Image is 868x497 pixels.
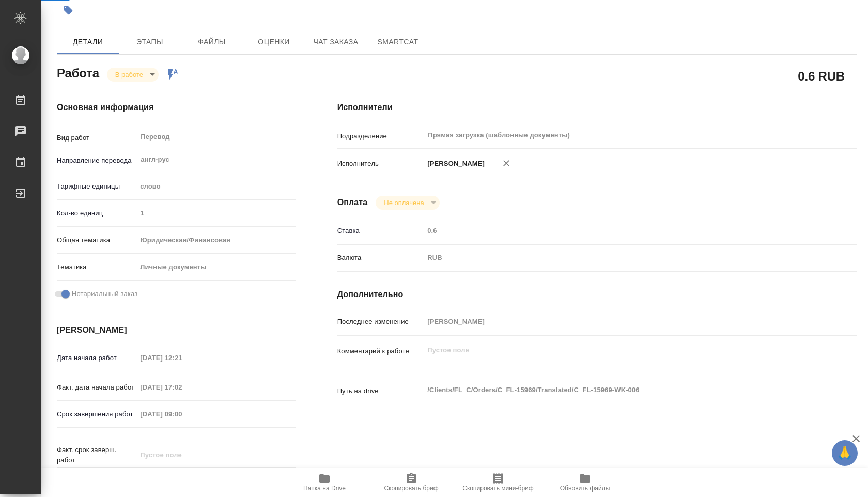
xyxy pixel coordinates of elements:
[832,440,858,466] button: 🙏
[337,131,424,142] p: Подразделение
[57,324,296,336] h4: [PERSON_NAME]
[57,181,136,192] p: Тарифные единицы
[136,231,296,249] div: Юридическая/Финансовая
[337,317,424,327] p: Последнее изменение
[337,288,857,301] h4: Дополнительно
[381,198,427,207] button: Не оплачена
[107,68,159,82] div: В работе
[541,468,628,497] button: Обновить файлы
[337,346,424,356] p: Комментарий к работе
[836,442,854,464] span: 🙏
[112,70,146,79] button: В работе
[424,223,813,238] input: Пустое поле
[57,133,136,143] p: Вид работ
[424,381,813,399] textarea: /Clients/FL_C/Orders/C_FL-15969/Translated/C_FL-15969-WK-006
[57,101,296,114] h4: Основная информация
[125,36,175,49] span: Этапы
[424,249,813,267] div: RUB
[72,289,137,299] span: Нотариальный заказ
[455,468,541,497] button: Скопировать мини-бриф
[337,386,424,396] p: Путь на drive
[57,409,136,420] p: Срок завершения работ
[424,159,485,169] p: [PERSON_NAME]
[495,152,518,175] button: Удалить исполнителя
[187,36,237,49] span: Файлы
[63,36,113,49] span: Детали
[560,485,610,492] span: Обновить файлы
[57,382,136,393] p: Факт. дата начала работ
[136,447,227,462] input: Пустое поле
[337,196,368,209] h4: Оплата
[57,235,136,245] p: Общая тематика
[337,226,424,236] p: Ставка
[424,314,813,329] input: Пустое поле
[311,36,361,49] span: Чат заказа
[136,206,296,221] input: Пустое поле
[337,253,424,263] p: Валюта
[337,101,857,114] h4: Исполнители
[136,178,296,195] div: слово
[57,208,136,219] p: Кол-во единиц
[373,36,423,49] span: SmartCat
[57,262,136,272] p: Тематика
[136,380,227,395] input: Пустое поле
[57,353,136,363] p: Дата начала работ
[57,63,99,82] h2: Работа
[57,445,136,465] p: Факт. срок заверш. работ
[136,258,296,276] div: Личные документы
[136,350,227,365] input: Пустое поле
[376,196,439,210] div: В работе
[368,468,455,497] button: Скопировать бриф
[136,407,227,422] input: Пустое поле
[249,36,299,49] span: Оценки
[462,485,533,492] span: Скопировать мини-бриф
[281,468,368,497] button: Папка на Drive
[57,156,136,166] p: Направление перевода
[303,485,346,492] span: Папка на Drive
[384,485,438,492] span: Скопировать бриф
[337,159,424,169] p: Исполнитель
[798,67,845,85] h2: 0.6 RUB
